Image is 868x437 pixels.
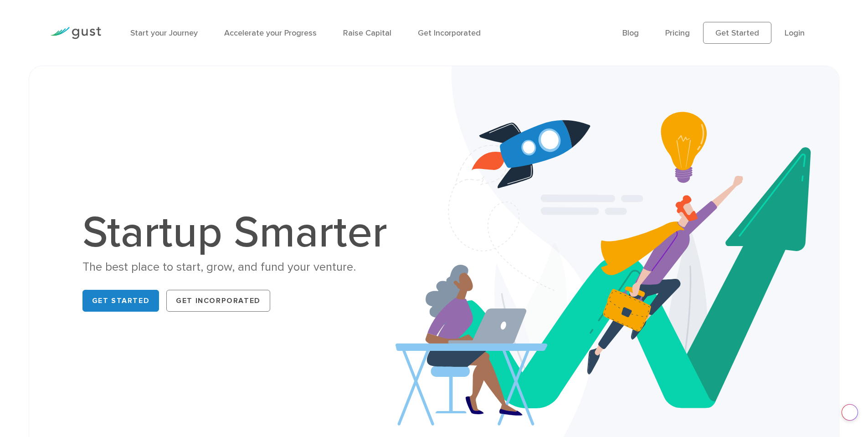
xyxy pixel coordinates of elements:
a: Get Incorporated [166,290,270,312]
a: Raise Capital [343,28,391,38]
a: Get Incorporated [418,28,481,38]
a: Blog [622,28,639,38]
a: Get Started [82,290,159,312]
div: The best place to start, grow, and fund your venture. [82,259,397,275]
img: Gust Logo [50,27,101,39]
h1: Startup Smarter [82,211,397,255]
a: Get Started [703,22,771,44]
a: Start your Journey [130,28,198,38]
a: Login [785,28,805,38]
a: Accelerate your Progress [224,28,317,38]
a: Pricing [665,28,690,38]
